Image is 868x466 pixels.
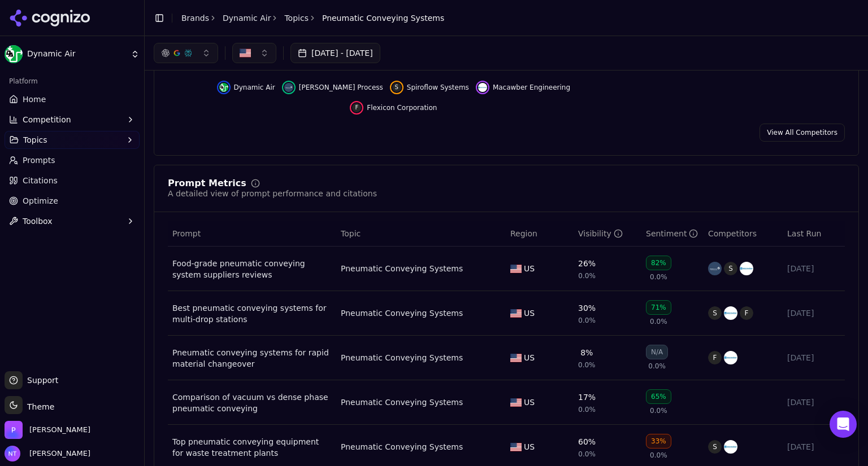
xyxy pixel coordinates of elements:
nav: breadcrumb [181,12,444,24]
span: Region [510,228,537,239]
span: Competition [23,114,71,125]
div: 33% [646,434,671,449]
span: US [524,307,535,319]
a: Pneumatic Conveying Systems [341,352,463,363]
span: Topic [341,228,361,239]
div: 60% [578,436,596,447]
img: US flag [510,265,522,273]
span: US [524,441,535,452]
div: [DATE] [787,397,840,408]
img: macawber engineering [724,351,737,364]
a: Pneumatic Conveying Systems [341,441,463,452]
button: [DATE] - [DATE] [290,43,380,63]
a: Pneumatic Conveying Systems [341,397,463,408]
span: Dynamic Air [27,49,126,59]
span: S [392,83,401,92]
a: Top pneumatic conveying equipment for waste treatment plants [172,436,332,459]
span: 0.0% [578,361,596,370]
span: Last Run [787,228,821,239]
span: 0.0% [650,272,667,282]
div: 71% [646,300,671,315]
img: Dynamic Air [5,45,23,63]
a: Pneumatic Conveying Systems [341,263,463,274]
span: S [708,440,722,454]
span: 0.0% [650,406,667,415]
img: US flag [510,309,522,318]
a: Citations [5,172,140,190]
div: Sentiment [646,228,698,239]
th: brandMentionRate [574,221,641,247]
span: US [524,263,535,274]
span: Competitors [708,228,757,239]
span: 0.0% [578,450,596,459]
div: Food-grade pneumatic conveying system suppliers reviews [172,258,332,280]
span: 0.0% [578,271,596,280]
span: F [708,351,722,364]
div: Best pneumatic conveying systems for multi-drop stations [172,302,332,325]
a: View All Competitors [759,124,845,142]
th: Prompt [168,221,336,247]
img: macawber engineering [724,306,737,320]
div: N/A [646,345,668,359]
a: Optimize [5,192,140,210]
span: Flexicon Corporation [367,103,437,112]
span: Citations [23,175,58,186]
span: [PERSON_NAME] [25,449,90,459]
div: 65% [646,389,671,404]
span: US [524,397,535,408]
a: Brands [181,14,209,23]
div: A detailed view of prompt performance and citations [168,188,377,199]
span: 0.0% [578,316,596,325]
div: 8% [580,347,593,358]
span: Prompts [23,155,55,166]
span: 0.0% [650,317,667,326]
th: Last Run [783,221,845,247]
button: Hide flexicon corporation data [350,101,437,115]
img: schenck process [708,262,722,275]
div: [DATE] [787,352,840,363]
th: Competitors [704,221,783,247]
button: Hide schenck process data [282,81,383,94]
button: Hide macawber engineering data [476,81,570,94]
span: Home [23,94,46,105]
span: Optimize [23,195,58,206]
img: US flag [510,398,522,407]
span: Pneumatic Conveying Systems [322,12,444,24]
img: US [240,47,251,59]
div: Visibility [578,228,623,239]
img: Nate Tower [5,446,20,461]
span: Dynamic Air [234,83,275,92]
a: Pneumatic conveying systems for rapid material changeover [172,347,332,370]
button: Hide spiroflow systems data [390,81,469,94]
img: Perrill [5,421,23,439]
span: Macawber Engineering [493,83,570,92]
span: 0.0% [650,451,667,460]
span: [PERSON_NAME] Process [299,83,383,92]
button: Topics [5,131,140,149]
th: sentiment [641,221,704,247]
div: 30% [578,302,596,314]
button: Open organization switcher [5,421,90,439]
img: US flag [510,354,522,362]
span: Spiroflow Systems [407,83,469,92]
th: Topic [336,221,506,247]
button: Hide dynamic air data [217,81,275,94]
span: 0.0% [648,362,666,371]
a: Topics [284,12,309,24]
a: Comparison of vacuum vs dense phase pneumatic conveying [172,392,332,414]
div: Prompt Metrics [168,179,246,188]
th: Region [506,221,574,247]
img: macawber engineering [740,262,753,275]
button: Open user button [5,446,90,461]
img: dynamic air [219,83,228,92]
img: US flag [510,443,522,451]
div: 82% [646,256,671,270]
a: Prompts [5,151,140,169]
span: US [524,352,535,363]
